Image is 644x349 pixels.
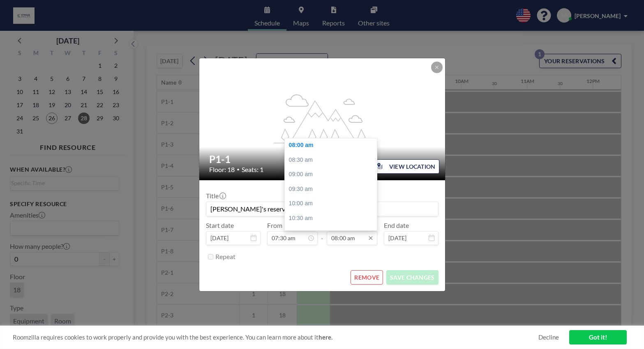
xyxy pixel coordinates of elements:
span: • [237,166,240,172]
a: Got it! [569,330,627,344]
a: Decline [538,333,559,341]
button: REMOVE [351,270,383,285]
div: 08:30 am [285,153,381,168]
span: Floor: 18 [209,165,235,174]
span: - [321,224,323,242]
button: SAVE CHANGES [386,270,438,285]
label: From [267,221,282,230]
h2: P1-1 [209,153,436,165]
div: 10:00 am [285,196,381,211]
label: Title [206,192,225,200]
div: 09:00 am [285,167,381,182]
span: Roomzilla requires cookies to work properly and provide you with the best experience. You can lea... [13,333,538,341]
input: (No title) [206,202,438,216]
label: End date [384,221,409,230]
span: Seats: 1 [242,165,263,174]
label: Start date [206,221,234,230]
div: 09:30 am [285,182,381,197]
div: 10:30 am [285,211,381,226]
label: Repeat [215,253,235,261]
button: VIEW LOCATION [372,159,439,174]
div: 11:00 am [285,226,381,241]
a: here. [319,333,332,341]
div: 08:00 am [285,138,381,153]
